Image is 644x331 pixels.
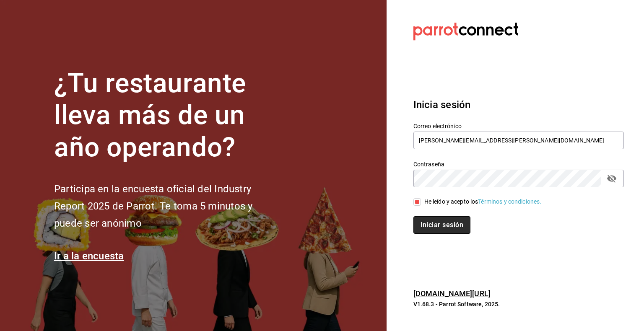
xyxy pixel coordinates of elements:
h3: Inicia sesión [413,97,624,112]
label: Contraseña [413,161,624,167]
button: passwordField [605,171,619,186]
p: V1.68.3 - Parrot Software, 2025. [413,300,624,308]
label: Correo electrónico [413,123,624,129]
h1: ¿Tu restaurante lleva más de un año operando? [54,67,280,164]
a: Ir a la encuesta [54,250,124,262]
a: [DOMAIN_NAME][URL] [413,289,491,298]
a: Términos y condiciones. [478,198,541,205]
h2: Participa en la encuesta oficial del Industry Report 2025 de Parrot. Te toma 5 minutos y puede se... [54,181,280,232]
button: Iniciar sesión [413,216,470,234]
div: He leído y acepto los [424,197,542,206]
input: Ingresa tu correo electrónico [413,132,624,149]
